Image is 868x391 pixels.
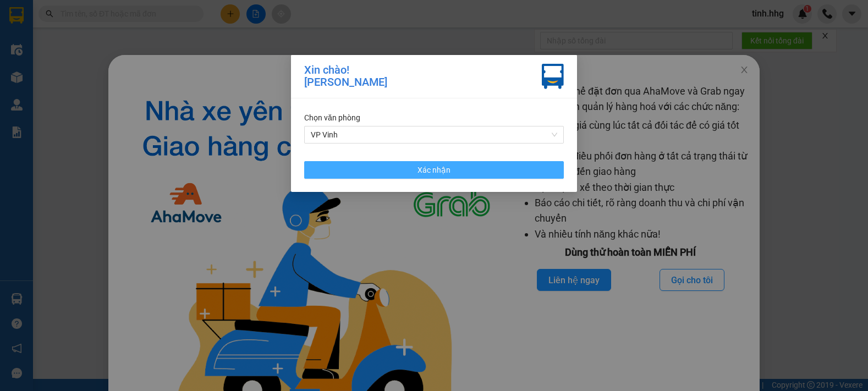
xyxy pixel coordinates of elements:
[304,64,387,89] div: Xin chào! [PERSON_NAME]
[304,112,564,124] div: Chọn văn phòng
[542,64,564,89] img: vxr-icon
[417,164,451,176] span: Xác nhận
[311,126,557,143] span: VP Vinh
[304,161,564,179] button: Xác nhận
